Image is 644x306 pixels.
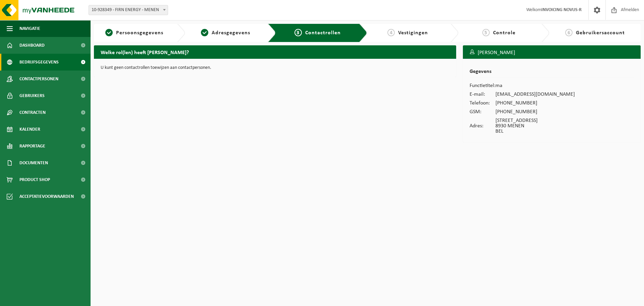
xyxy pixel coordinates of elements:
[189,29,263,37] a: 2Adresgegevens
[576,30,625,36] span: Gebruikersaccount
[19,71,58,87] span: Contactpersonen
[89,5,168,15] span: 10-928349 - FIRN ENERGY - MENEN
[19,37,45,54] span: Dashboard
[305,30,341,36] span: Contactrollen
[493,30,516,36] span: Controle
[105,29,113,36] span: 1
[565,29,573,36] span: 6
[541,7,582,12] strong: INVOICING NOVUS-R
[470,99,495,107] td: Telefoon:
[470,116,495,136] td: Adres:
[19,54,59,71] span: Bedrijfsgegevens
[19,104,46,121] span: Contracten
[116,30,163,36] span: Persoonsgegevens
[470,90,495,99] td: E-mail:
[482,29,490,36] span: 5
[495,81,575,90] td: ma
[201,29,208,36] span: 2
[495,90,575,99] td: [EMAIL_ADDRESS][DOMAIN_NAME]
[19,171,50,188] span: Product Shop
[19,20,40,37] span: Navigatie
[470,69,634,78] h2: Gegevens
[19,121,40,138] span: Kalender
[398,30,428,36] span: Vestigingen
[94,45,456,58] h2: Welke rol(len) heeft [PERSON_NAME]?
[97,29,172,37] a: 1Persoonsgegevens
[387,29,395,36] span: 4
[495,116,575,136] td: [STREET_ADDRESS] 8930 MENEN BEL
[212,30,250,36] span: Adresgegevens
[19,188,74,205] span: Acceptatievoorwaarden
[89,5,168,15] span: 10-928349 - FIRN ENERGY - MENEN
[101,65,449,70] p: U kunt geen contactrollen toewijzen aan contactpersonen.
[463,45,641,60] h3: [PERSON_NAME]
[470,107,495,116] td: GSM:
[19,87,45,104] span: Gebruikers
[470,81,495,90] td: Functietitel:
[294,29,302,36] span: 3
[495,99,575,107] td: [PHONE_NUMBER]
[495,107,575,116] td: [PHONE_NUMBER]
[19,138,45,155] span: Rapportage
[19,155,48,171] span: Documenten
